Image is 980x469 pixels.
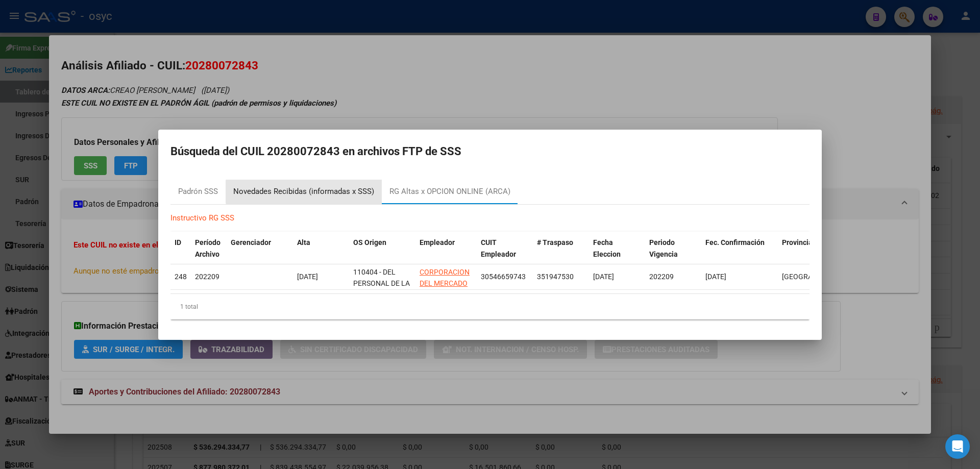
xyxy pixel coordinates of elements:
[537,273,574,281] span: 351947530
[701,232,778,265] datatable-header-cell: Fec. Confirmación
[353,238,386,246] span: OS Origen
[589,232,645,265] datatable-header-cell: Fecha Eleccion
[175,238,181,246] span: ID
[593,238,621,258] span: Fecha Eleccion
[481,273,526,281] span: 30546659743
[533,232,589,265] datatable-header-cell: # Traspaso
[778,232,834,265] datatable-header-cell: Provincia
[782,273,851,281] span: [GEOGRAPHIC_DATA]
[649,273,674,281] span: 202209
[389,186,510,198] div: RG Altas x OPCION ONLINE (ARCA)
[649,238,678,258] span: Periodo Vigencia
[353,268,410,323] span: 110404 - DEL PERSONAL DE LA INDUSTRIA LADRILLERA A MAQUINA
[481,238,516,258] span: CUIT Empleador
[170,213,234,223] a: Instructivo RG SSS
[178,186,218,198] div: Padrón SSS
[297,271,345,283] div: [DATE]
[420,268,470,300] span: CORPORACION DEL MERCADO CENTRA
[233,186,374,198] div: Novedades Recibidas (informadas x SSS)
[231,238,271,246] span: Gerenciador
[645,232,701,265] datatable-header-cell: Periodo Vigencia
[170,142,810,161] h2: Búsqueda del CUIL 20280072843 en archivos FTP de SSS
[227,232,293,265] datatable-header-cell: Gerenciador
[195,273,219,281] span: 202209
[705,238,765,246] span: Fec. Confirmación
[415,232,477,265] datatable-header-cell: Empleador
[293,232,349,265] datatable-header-cell: Alta
[477,232,533,265] datatable-header-cell: CUIT Empleador
[420,238,455,246] span: Empleador
[297,238,310,246] span: Alta
[705,273,726,281] span: [DATE]
[593,273,614,281] span: [DATE]
[170,232,191,265] datatable-header-cell: ID
[191,232,227,265] datatable-header-cell: Período Archivo
[782,238,813,246] span: Provincia
[175,273,187,281] span: 248
[170,294,810,319] div: 1 total
[945,434,970,459] div: Open Intercom Messenger
[537,238,573,246] span: # Traspaso
[349,232,415,265] datatable-header-cell: OS Origen
[195,238,220,258] span: Período Archivo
